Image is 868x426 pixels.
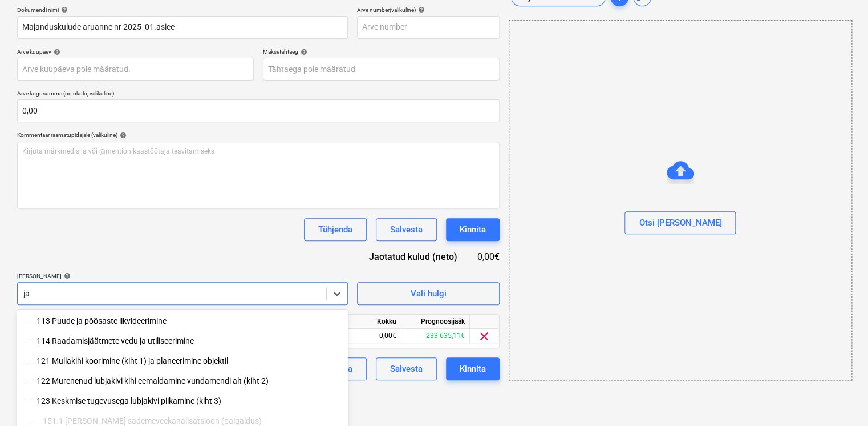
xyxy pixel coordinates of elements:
div: Maksetähtaeg [263,48,500,55]
iframe: Chat Widget [811,371,868,426]
span: help [59,6,68,13]
div: Salvesta [390,222,423,237]
div: Tühjenda [318,222,352,237]
div: Jaotatud kulud (neto) [351,250,476,263]
div: 233 635,11€ [401,329,470,343]
span: help [416,6,425,13]
input: Arve number [357,16,500,39]
button: Kinnita [446,218,500,241]
div: Kokku [333,315,401,329]
div: Vali hulgi [411,286,447,301]
span: help [117,132,127,139]
button: Tühjenda [304,218,367,241]
div: Kommentaar raamatupidajale (valikuline) [17,131,500,139]
div: Dokumendi nimi [17,6,348,14]
button: Salvesta [376,357,437,380]
div: -- -- 121 Mullakihi koorimine (kiht 1) ja planeerimine objektil [17,352,348,370]
div: Salvesta [390,361,423,376]
input: Arve kuupäeva pole määratud. [17,58,254,81]
div: Kinnita [460,361,486,376]
input: Dokumendi nimi [17,16,348,39]
span: help [51,49,60,55]
button: Otsi [PERSON_NAME] [624,212,736,235]
span: help [62,272,71,279]
div: Kinnita [460,222,486,237]
div: Otsi [PERSON_NAME] [509,20,852,380]
div: -- -- 122 Murenenud lubjakivi kihi eemaldamine vundamendi alt (kiht 2) [17,372,348,390]
div: Arve number (valikuline) [357,6,500,14]
div: Arve kuupäev [17,48,254,55]
input: Tähtaega pole määratud [263,58,500,81]
span: clear [477,329,491,343]
div: -- -- 113 Puude ja põõsaste likvideerimine [17,312,348,330]
div: Prognoosijääk [401,315,470,329]
button: Vali hulgi [357,282,500,305]
div: 0,00€ [476,250,500,263]
div: [PERSON_NAME] [17,272,348,280]
div: Otsi [PERSON_NAME] [639,215,721,230]
input: Arve kogusumma (netokulu, valikuline) [17,99,500,122]
div: -- -- 114 Raadamisjäätmete vedu ja utiliseerimine [17,332,348,350]
span: help [298,49,307,55]
div: -- -- 123 Keskmise tugevusega lubjakivi piikamine (kiht 3) [17,392,348,410]
div: 0,00€ [333,329,401,343]
button: Kinnita [446,357,500,380]
button: Salvesta [376,218,437,241]
p: Arve kogusumma (netokulu, valikuline) [17,90,500,99]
